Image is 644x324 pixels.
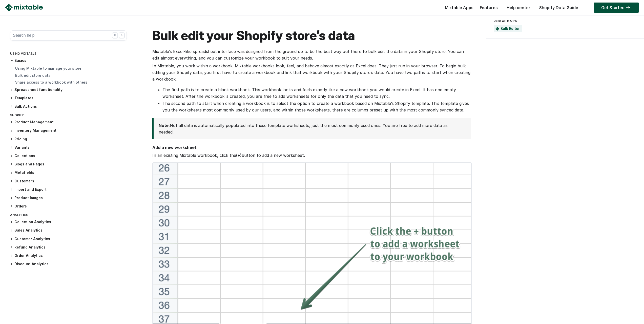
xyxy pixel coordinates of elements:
[10,145,127,150] h3: Variants
[10,153,127,159] h3: Collections
[10,87,127,92] h3: Spreadsheet functionality
[10,236,127,242] h3: Customer Analytics
[10,58,127,63] h3: Basics
[501,26,520,31] a: Bulk Editor
[10,204,127,209] h3: Orders
[625,6,631,9] img: arrow-right.svg
[10,137,127,142] h3: Pricing
[10,261,127,267] h3: Discount Analytics
[10,212,127,219] div: Analytics
[152,145,198,150] strong: Add а new worksheet:
[236,153,242,158] strong: (+)
[477,5,500,10] a: Features
[10,112,127,120] div: Shopify
[119,32,124,38] div: K
[10,245,127,250] h3: Refund Analytics
[159,123,170,128] strong: Note:
[10,30,127,41] button: Search help ⌘ K
[10,187,127,192] h3: Import and Export
[152,63,471,82] p: In Mixtable, you work within a workbook. Mixtable workbooks look, feel, and behave almost exactly...
[10,96,127,101] h3: Templates
[10,104,127,109] h3: Bulk Actions
[10,162,127,167] h3: Blogs and Pages
[162,86,471,100] li: The first path is to create a blank workbook. This workbook looks and feels exactly like a new wo...
[494,18,634,24] div: USED WITH APPS
[594,3,639,13] a: Get Started
[10,195,127,201] h3: Product Images
[504,5,533,10] a: Help center
[10,179,127,184] h3: Customers
[10,228,127,233] h3: Sales Analytics
[10,120,127,125] h3: Product Management
[442,4,473,14] div: Mixtable Apps
[10,128,127,133] h3: Inventory Management
[10,170,127,175] h3: Metafields
[495,27,499,31] img: Mixtable Spreadsheet Bulk Editor App
[10,219,127,225] h3: Collection Analytics
[15,66,81,70] a: Using Mixtable to manage your store
[152,152,471,159] p: In an existing Mixtable workbook, click the button to add a new worksheet.
[5,4,43,11] img: Mixtable logo
[159,122,463,135] p: Not all data is automatically populated into these template worksheets, just the most commonly us...
[537,5,581,10] a: Shopify Data Guide
[15,80,87,84] a: Share access to a workbook with others
[15,73,51,78] a: Bulk edit store data
[112,32,118,38] div: ⌘
[152,48,471,61] p: Mixtable’s Excel-like spreadsheet interface was designed from the ground up to be the best way ou...
[162,100,471,113] li: The second path to start when creating a workbook is to select the option to create a workbook ba...
[10,253,127,258] h3: Order Analytics
[152,28,471,43] h1: Bulk edit your Shopify store’s data
[10,51,127,58] div: Using Mixtable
